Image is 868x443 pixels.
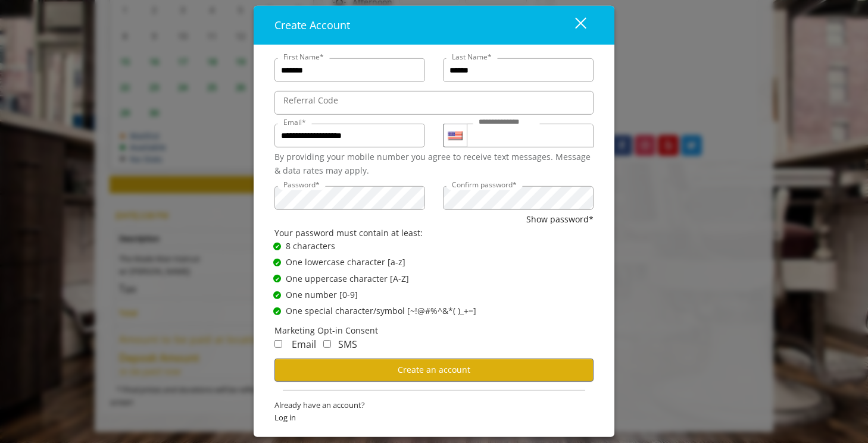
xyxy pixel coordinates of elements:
button: close dialog [553,13,594,37]
span: ✔ [275,241,280,251]
span: ✔ [275,257,280,267]
span: Email [292,338,316,351]
input: Password [274,186,425,210]
span: One special character/symbol [~!@#%^&*( )_+=] [286,304,476,318]
label: Password* [277,179,326,190]
span: One uppercase character [A-Z] [286,272,409,285]
div: close dialog [561,17,585,34]
label: First Name* [277,51,330,62]
input: FirstName [274,58,425,82]
label: Last Name* [446,51,498,62]
div: Marketing Opt-in Consent [274,324,594,337]
span: Already have an account? [274,399,594,411]
input: Receive Marketing Email [274,340,282,348]
span: One number [0-9] [286,288,358,301]
input: Email [274,124,425,147]
span: 8 characters [286,240,335,253]
input: ReferralCode [274,91,594,115]
label: Confirm password* [446,179,523,190]
span: SMS [338,338,357,351]
button: Show password* [526,213,594,226]
button: Create an account [274,359,594,382]
span: ✔ [275,274,280,284]
span: Create Account [274,18,350,32]
input: Receive Marketing SMS [323,340,331,348]
div: By providing your mobile number you agree to receive text messages. Message & data rates may apply. [274,150,594,177]
span: Create an account [398,364,470,375]
span: Log in [274,411,594,424]
div: Your password must contain at least: [274,226,594,239]
label: Referral Code [277,94,344,107]
span: ✔ [275,290,280,300]
input: Lastname [443,58,594,82]
input: ConfirmPassword [443,186,594,210]
div: Country [443,124,467,147]
label: Email* [277,117,312,128]
span: ✔ [275,306,280,316]
span: One lowercase character [a-z] [286,256,405,269]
